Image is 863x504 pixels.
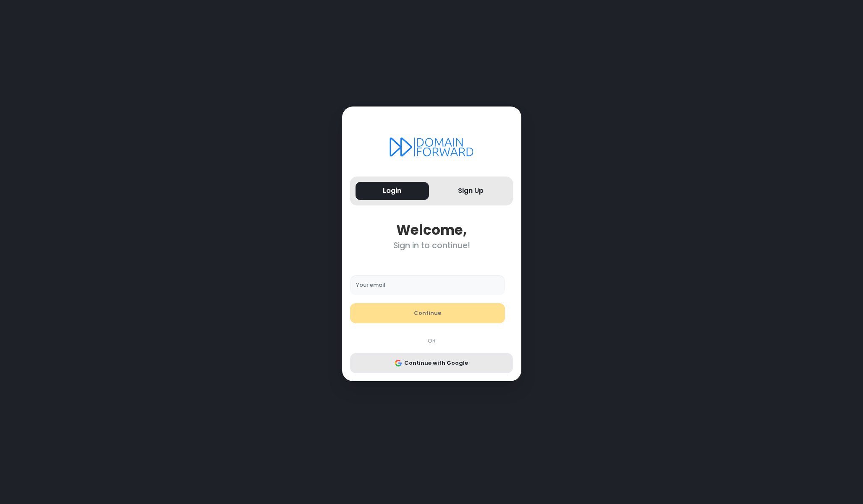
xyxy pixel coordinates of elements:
[434,182,508,200] button: Sign Up
[350,222,513,238] div: Welcome,
[356,182,429,200] button: Login
[346,337,517,345] div: OR
[350,353,513,373] button: Continue with Google
[350,241,513,250] div: Sign in to continue!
